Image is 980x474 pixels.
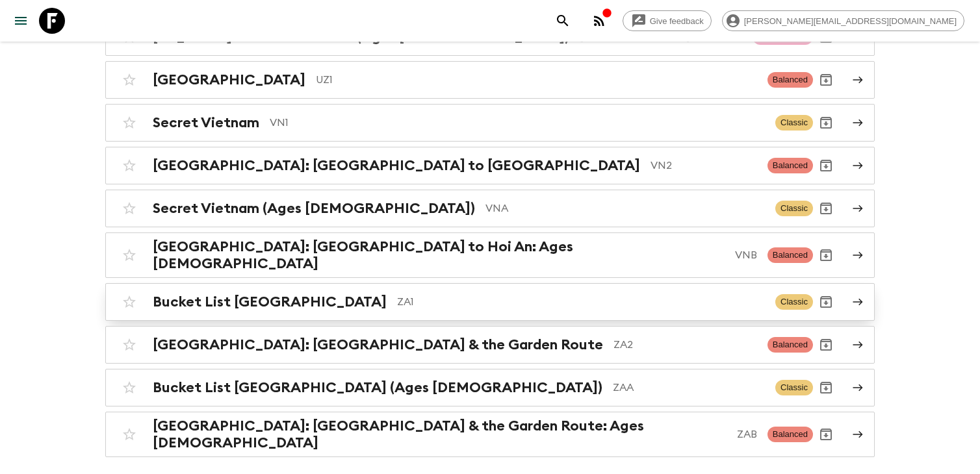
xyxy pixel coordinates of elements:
[8,8,34,34] button: menu
[813,153,839,179] button: Archive
[813,421,839,447] button: Archive
[813,242,839,268] button: Archive
[813,110,839,136] button: Archive
[105,104,875,142] a: Secret VietnamVN1ClassicArchive
[775,294,813,310] span: Classic
[153,238,725,272] h2: [GEOGRAPHIC_DATA]: [GEOGRAPHIC_DATA] to Hoi An: Ages [DEMOGRAPHIC_DATA]
[485,201,765,216] p: VNA
[767,337,813,353] span: Balanced
[813,67,839,93] button: Archive
[105,412,875,457] a: [GEOGRAPHIC_DATA]: [GEOGRAPHIC_DATA] & the Garden Route: Ages [DEMOGRAPHIC_DATA]ZABBalancedArchive
[153,336,603,353] h2: [GEOGRAPHIC_DATA]: [GEOGRAPHIC_DATA] & the Garden Route
[613,380,765,395] p: ZAA
[767,72,813,88] span: Balanced
[105,190,875,227] a: Secret Vietnam (Ages [DEMOGRAPHIC_DATA])VNAClassicArchive
[613,337,757,353] p: ZA2
[153,418,727,451] h2: [GEOGRAPHIC_DATA]: [GEOGRAPHIC_DATA] & the Garden Route: Ages [DEMOGRAPHIC_DATA]
[105,147,875,184] a: [GEOGRAPHIC_DATA]: [GEOGRAPHIC_DATA] to [GEOGRAPHIC_DATA]VN2BalancedArchive
[153,157,640,174] h2: [GEOGRAPHIC_DATA]: [GEOGRAPHIC_DATA] to [GEOGRAPHIC_DATA]
[737,427,757,442] p: ZAB
[623,10,712,31] a: Give feedback
[105,283,875,321] a: Bucket List [GEOGRAPHIC_DATA]ZA1ClassicArchive
[316,72,757,88] p: UZ1
[651,158,757,173] p: VN2
[270,115,765,131] p: VN1
[153,71,305,88] h2: [GEOGRAPHIC_DATA]
[153,379,602,396] h2: Bucket List [GEOGRAPHIC_DATA] (Ages [DEMOGRAPHIC_DATA])
[735,247,757,263] p: VNB
[813,332,839,358] button: Archive
[767,427,813,442] span: Balanced
[813,375,839,401] button: Archive
[775,115,813,131] span: Classic
[643,16,711,26] span: Give feedback
[775,380,813,395] span: Classic
[813,195,839,221] button: Archive
[550,8,576,34] button: search adventures
[105,369,875,406] a: Bucket List [GEOGRAPHIC_DATA] (Ages [DEMOGRAPHIC_DATA])ZAAClassicArchive
[767,247,813,263] span: Balanced
[105,326,875,364] a: [GEOGRAPHIC_DATA]: [GEOGRAPHIC_DATA] & the Garden RouteZA2BalancedArchive
[105,232,875,278] a: [GEOGRAPHIC_DATA]: [GEOGRAPHIC_DATA] to Hoi An: Ages [DEMOGRAPHIC_DATA]VNBBalancedArchive
[813,289,839,315] button: Archive
[153,200,475,217] h2: Secret Vietnam (Ages [DEMOGRAPHIC_DATA])
[767,158,813,173] span: Balanced
[722,10,964,31] div: [PERSON_NAME][EMAIL_ADDRESS][DOMAIN_NAME]
[153,114,259,131] h2: Secret Vietnam
[105,61,875,99] a: [GEOGRAPHIC_DATA]UZ1BalancedArchive
[397,294,765,310] p: ZA1
[775,201,813,216] span: Classic
[153,293,387,310] h2: Bucket List [GEOGRAPHIC_DATA]
[737,16,964,26] span: [PERSON_NAME][EMAIL_ADDRESS][DOMAIN_NAME]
